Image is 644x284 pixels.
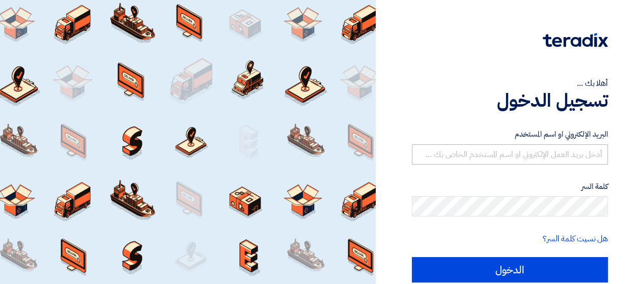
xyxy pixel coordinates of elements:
div: أهلا بك ... [412,77,608,89]
label: كلمة السر [412,181,608,193]
img: Teradix logo [543,33,608,47]
a: هل نسيت كلمة السر؟ [543,233,608,245]
h1: تسجيل الدخول [412,89,608,112]
label: البريد الإلكتروني او اسم المستخدم [412,129,608,140]
input: أدخل بريد العمل الإلكتروني او اسم المستخدم الخاص بك ... [412,144,608,165]
input: الدخول [412,257,608,282]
